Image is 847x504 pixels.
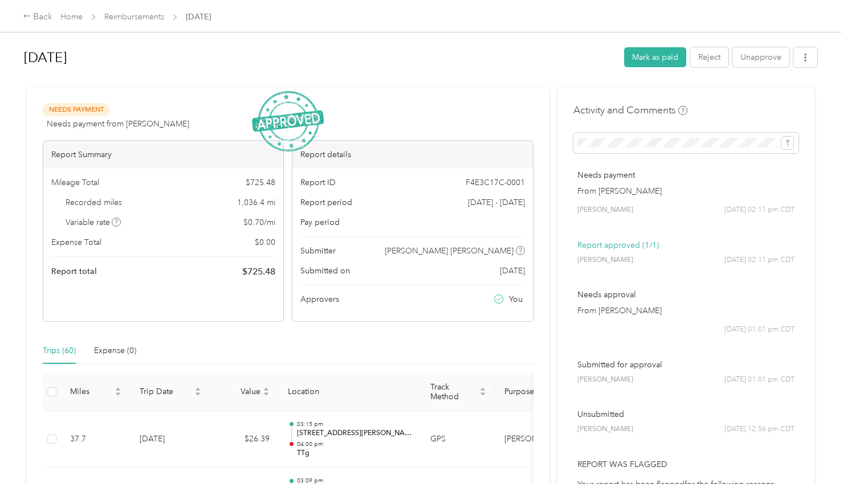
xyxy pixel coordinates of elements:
span: [PERSON_NAME] [PERSON_NAME] [385,245,514,257]
span: [DATE] 01:01 pm CDT [724,375,795,385]
div: Trips (60) [43,345,76,357]
span: Variable rate [66,216,121,228]
span: Needs payment from [PERSON_NAME] [47,118,189,130]
span: caret-up [479,386,486,392]
span: caret-up [194,386,201,392]
span: Value [219,387,260,396]
span: [DATE] 02:11 pm CDT [724,255,795,265]
div: Back [23,10,52,24]
span: Trip Date [140,387,192,396]
span: $ 0.00 [255,236,275,248]
span: Report ID [300,177,336,189]
p: Needs payment [577,169,795,181]
p: [STREET_ADDRESS][PERSON_NAME] [297,428,412,439]
span: [PERSON_NAME] [577,205,633,215]
h1: Apr 2025 [24,44,616,71]
p: TTg [297,448,412,458]
button: Unapprove [732,47,789,67]
p: Needs approval [577,289,795,301]
img: ApprovedStamp [252,91,324,152]
span: Pay period [300,216,340,228]
span: Purpose [504,387,563,396]
td: $26.39 [210,411,279,468]
div: Expense (0) [94,345,136,357]
span: $ 0.70 / mi [243,216,275,228]
td: Thompson Truck Group [495,411,581,468]
span: caret-down [263,391,270,398]
button: Reject [690,47,728,67]
span: F4E3C17C-0001 [466,177,525,189]
span: Submitter [300,245,336,257]
p: Report approved (1/1) [577,239,795,251]
p: 03:15 pm [297,420,412,428]
p: 03:09 pm [297,477,412,485]
p: 04:00 pm [297,440,412,448]
button: Mark as paid [624,47,686,67]
span: [DATE] - [DATE] [468,196,525,208]
span: caret-up [115,386,121,392]
a: Home [60,12,83,22]
span: caret-up [263,386,270,392]
span: caret-down [115,391,121,398]
span: [DATE] 02:11 pm CDT [724,205,795,215]
span: Report period [300,196,352,208]
span: Track Method [430,382,477,401]
span: caret-down [479,391,486,398]
p: Report was flagged [577,458,795,470]
span: You [509,293,523,305]
th: Purpose [495,373,581,411]
th: Location [279,373,421,411]
span: $ 725.48 [246,177,275,189]
span: Expense Total [51,236,101,248]
span: [PERSON_NAME] [577,424,633,435]
span: [PERSON_NAME] [577,255,633,265]
span: Submitted on [300,265,350,277]
span: Needs Payment [43,103,110,116]
span: [DATE] [500,265,525,277]
p: From [PERSON_NAME] [577,305,795,317]
span: [DATE] 01:01 pm CDT [724,325,795,335]
span: [DATE] [186,11,211,23]
p: From [PERSON_NAME] [577,185,795,197]
a: Reimbursements [104,12,164,22]
span: Approvers [300,293,339,305]
h4: Activity and Comments [573,103,687,117]
span: 1,036.4 mi [237,196,275,208]
span: $ 725.48 [242,265,275,278]
th: Value [210,373,279,411]
td: 37.7 [61,411,131,468]
p: Unsubmitted [577,408,795,420]
span: caret-down [194,391,201,398]
th: Trip Date [131,373,210,411]
span: [DATE] 12:56 pm CDT [724,424,795,435]
th: Track Method [421,373,495,411]
span: Recorded miles [66,196,122,208]
span: [PERSON_NAME] [577,375,633,385]
td: GPS [421,411,495,468]
span: Report total [51,265,97,277]
div: Your report has been flagged for the following reasons: [577,478,795,490]
div: Report Summary [43,141,283,169]
span: Mileage Total [51,177,99,189]
p: Submitted for approval [577,359,795,371]
div: Report details [292,141,532,169]
th: Miles [61,373,131,411]
td: [DATE] [131,411,210,468]
span: Miles [70,387,112,396]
